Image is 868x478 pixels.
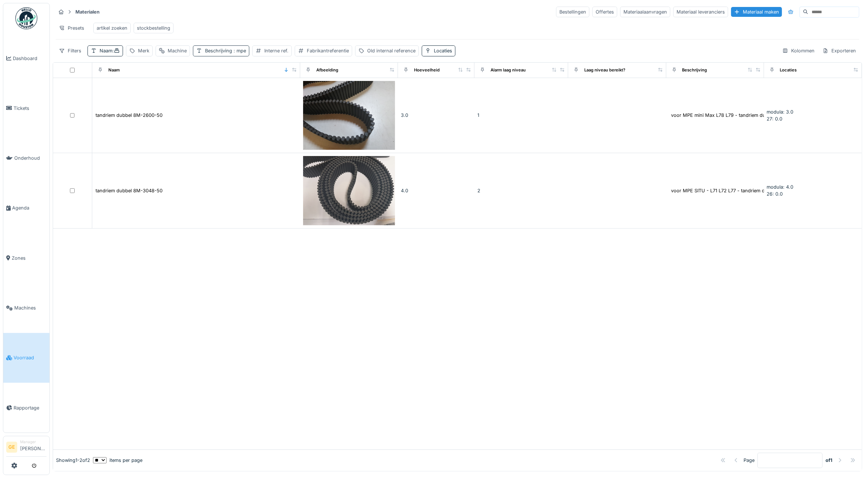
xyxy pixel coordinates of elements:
[264,47,288,54] div: Interne ref.
[673,7,728,17] div: Materiaal leveranciers
[3,383,49,433] a: Rapportage
[434,47,452,54] div: Locaties
[414,67,440,73] div: Hoeveelheid
[3,183,49,233] a: Agenda
[401,187,471,194] div: 4.0
[97,25,127,32] div: artikel zoeken
[3,283,49,333] a: Machines
[12,255,46,262] span: Zones
[168,47,187,54] div: Machine
[56,45,85,56] div: Filters
[620,7,670,17] div: Materiaalaanvragen
[491,67,526,73] div: Alarm laag niveau
[3,233,49,283] a: Zones
[731,7,782,17] div: Materiaal maken
[779,45,818,56] div: Kolommen
[316,67,338,73] div: Afbeelding
[584,67,625,73] div: Laag niveau bereikt?
[6,439,46,457] a: GE Manager[PERSON_NAME]
[108,67,120,73] div: Naam
[232,48,246,53] span: : mpe
[671,112,784,119] div: voor MPE mini Max L78 L79 - tandriem dubbel 8...
[826,457,832,464] strong: of 1
[367,47,416,54] div: Old internal reference
[767,109,794,115] span: modula: 3.0
[780,67,797,73] div: Locaties
[72,8,103,15] strong: Materialen
[14,304,46,311] span: Machines
[14,354,46,361] span: Voorraad
[477,187,566,194] div: 2
[56,23,87,33] div: Presets
[3,333,49,383] a: Voorraad
[682,67,707,73] div: Beschrijving
[137,25,170,32] div: stockbestelling
[20,439,46,445] div: Manager
[13,55,46,62] span: Dashboard
[303,156,395,225] img: tandriem dubbel 8M-3048-50
[14,404,46,411] span: Rapportage
[96,112,163,119] div: tandriem dubbel 8M-2600-50
[767,184,794,190] span: modula: 4.0
[819,45,859,56] div: Exporteren
[671,187,783,194] div: voor MPE SITU - L71 L72 L77 - tandriem dubbel ...
[100,47,120,54] div: Naam
[6,442,17,453] li: GE
[744,457,755,464] div: Page
[401,112,471,119] div: 3.0
[96,187,163,194] div: tandriem dubbel 8M-3048-50
[138,47,149,54] div: Merk
[3,33,49,83] a: Dashboard
[93,457,142,464] div: items per page
[307,47,349,54] div: Fabrikantreferentie
[56,457,90,464] div: Showing 1 - 2 of 2
[3,83,49,133] a: Tickets
[12,204,46,211] span: Agenda
[14,155,46,162] span: Onderhoud
[15,7,37,29] img: Badge_color-CXgf-gQk.svg
[592,7,617,17] div: Offertes
[767,116,783,122] span: 27: 0.0
[205,47,246,54] div: Beschrijving
[303,81,395,150] img: tandriem dubbel 8M-2600-50
[477,112,566,119] div: 1
[556,7,589,17] div: Bestellingen
[20,439,46,455] li: [PERSON_NAME]
[112,48,120,53] span: :
[3,133,49,183] a: Onderhoud
[14,105,46,112] span: Tickets
[767,191,783,197] span: 26: 0.0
